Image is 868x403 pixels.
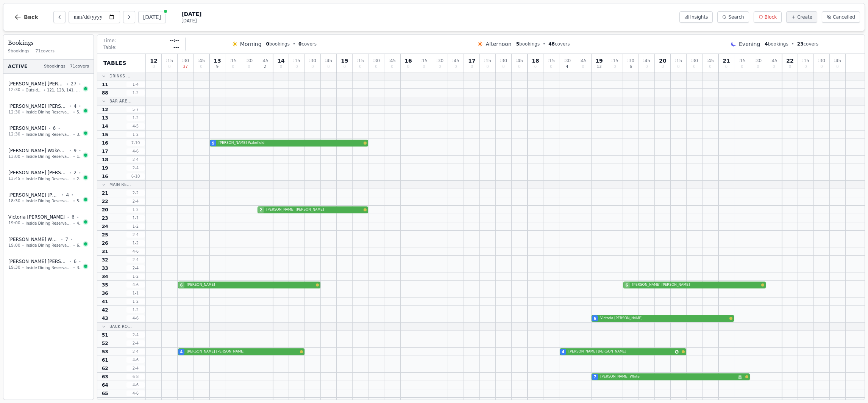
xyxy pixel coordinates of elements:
span: 12 [150,58,157,63]
span: • [73,109,75,115]
span: Evening [739,40,760,48]
span: : 30 [182,58,189,63]
button: [PERSON_NAME] Wakefield•9•13:00•Inside Dining Reservations•16 [3,143,94,164]
span: 19 [102,165,108,171]
span: • [69,259,72,264]
span: 0 [407,65,409,69]
button: Back [8,8,44,26]
span: 35 [76,132,81,137]
span: [PERSON_NAME] [PERSON_NAME] [8,103,67,109]
span: covers [298,41,317,47]
span: 13 [102,115,108,121]
span: 16 [76,154,81,159]
button: Search [717,11,749,23]
span: [PERSON_NAME] Wakefield [219,140,362,146]
span: 9 [73,148,76,154]
span: • [79,148,81,153]
span: 6 - 10 [126,173,145,179]
span: • [77,214,79,220]
span: 36 [102,290,108,296]
span: 13:45 [8,176,20,182]
span: [PERSON_NAME] [PERSON_NAME] [266,207,362,213]
span: 12 [102,107,108,113]
span: 1 - 2 [126,90,145,96]
span: • [71,192,73,198]
span: 2 - 4 [126,332,145,338]
span: 0 [486,65,489,69]
span: : 15 [166,58,173,63]
span: 0 [454,65,457,69]
span: : 30 [309,58,316,63]
span: 43 [76,220,81,226]
span: 53 [76,198,81,204]
span: 4 - 6 [126,148,145,154]
span: : 45 [834,58,841,63]
span: 0 [789,65,791,69]
span: 31 [102,249,108,255]
span: bookings [266,41,290,47]
span: [PERSON_NAME] [8,125,46,131]
span: Active [8,63,28,69]
span: 16 [404,58,412,63]
span: [PERSON_NAME] [PERSON_NAME] [8,81,64,87]
span: --- [173,44,179,50]
span: • [70,236,73,242]
span: : 15 [420,58,428,63]
span: : 30 [373,58,380,63]
span: 0 [311,65,314,69]
span: 2 [260,207,262,213]
span: 22 [102,198,108,205]
span: 2 - 4 [126,349,145,354]
span: 0 [248,65,250,69]
span: 18:30 [8,198,20,205]
span: • [79,103,81,109]
span: 35 [102,282,108,288]
span: [DATE] [181,10,201,18]
span: 35 [76,265,81,271]
span: • [22,265,24,271]
span: : 45 [516,58,523,63]
span: : 15 [293,58,300,63]
span: 0 [168,65,170,69]
button: [DATE] [138,11,166,23]
span: • [73,198,75,204]
span: 0 [709,65,711,69]
span: 5 [516,41,519,47]
span: 53 [76,109,81,115]
span: 1 - 4 [126,82,145,87]
span: 0 [439,65,441,69]
span: 88 [102,90,108,96]
span: 13:00 [8,154,20,160]
span: • [67,214,69,220]
span: 12:30 [8,131,20,138]
span: Bar Are... [109,98,131,104]
span: Inside Dining Reservations [26,154,72,159]
span: 0 [693,65,695,69]
span: Cancelled [833,14,855,20]
span: 4 [765,41,768,47]
span: 1 - 1 [126,290,145,296]
span: 20 [659,58,666,63]
span: : 15 [738,58,746,63]
span: 25 [102,232,108,238]
span: : 15 [357,58,364,63]
span: 0 [375,65,377,69]
button: Cancelled [822,11,860,23]
span: : 15 [484,58,491,63]
span: 63 [76,242,81,248]
span: 0 [298,41,301,47]
span: • [543,41,545,47]
span: 52 [102,340,108,346]
span: 0 [757,65,759,69]
svg: Google booking [76,193,80,197]
span: 0 [677,65,679,69]
span: Create [797,14,812,20]
span: • [79,81,81,87]
span: 71 covers [70,63,89,70]
span: 0 [804,65,807,69]
span: 6 [73,258,76,264]
span: Victoria [PERSON_NAME] [8,214,65,220]
span: 48 [548,41,555,47]
span: • [66,81,69,87]
span: 23 [102,215,108,221]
